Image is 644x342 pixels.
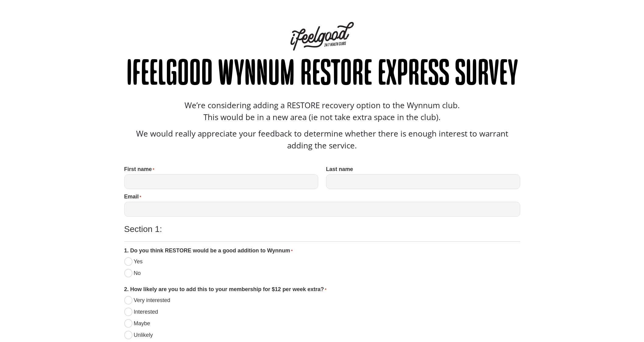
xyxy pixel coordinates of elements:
[124,166,154,172] label: First name
[124,57,520,93] h1: ifeelgood Wynnum RESTORE Express Survey
[124,247,293,255] legend: 1. Do you think RESTORE would be a good addition to Wynnum
[134,297,170,303] label: Very interested
[134,332,153,338] label: Unlikely
[124,99,520,123] p: We’re considering adding a RESTORE recovery option to the Wynnum club. This would be in a new are...
[134,309,158,315] label: Interested
[124,194,141,199] label: Email
[124,128,520,151] p: We would really appreciate your feedback to determine whether there is enough interest to warrant...
[124,224,515,234] h3: Section 1:
[124,285,327,294] legend: 2. How likely are you to add this to your membership for $12 per week extra?
[134,259,143,264] label: Yes
[326,166,353,172] label: Last name
[134,321,150,326] label: Maybe
[134,270,141,276] label: No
